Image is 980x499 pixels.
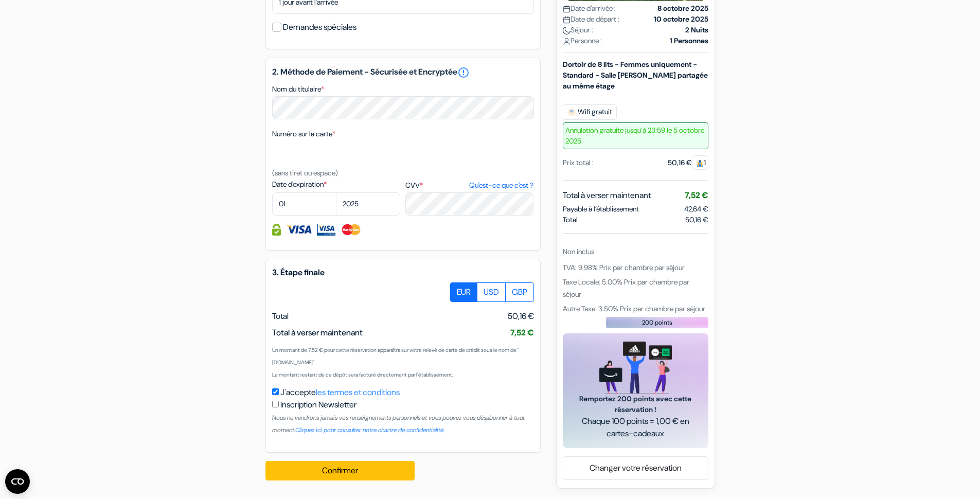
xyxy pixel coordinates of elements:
[563,5,571,13] img: calendar.svg
[505,282,534,302] label: GBP
[283,20,357,34] label: Demandes spéciales
[685,25,708,35] strong: 2 Nuits
[563,122,708,149] span: Annulation gratuite jusqu’à 23:59 le 5 octobre 2025
[286,224,312,236] img: Visa
[272,224,281,236] img: Information de carte de crédit entièrement encryptée et sécurisée
[685,215,708,225] span: 50,16 €
[508,310,534,323] span: 50,16 €
[563,38,571,45] img: user_icon.svg
[272,311,289,322] span: Total
[563,304,705,313] span: Autre Taxe: 3.50% Prix par chambre par séjour
[563,25,593,35] span: Séjour :
[272,168,338,177] small: (sans tiret ou espace)
[280,386,400,399] label: J'accepte
[684,204,708,213] span: 42,64 €
[450,282,477,302] label: EUR
[563,27,571,34] img: moon.svg
[563,3,616,14] span: Date d'arrivée :
[563,35,602,46] span: Personne :
[272,371,453,378] small: Le montant restant de ce dépôt sera facturé directement par l'établissement.
[5,469,30,494] button: Ouvrir le widget CMP
[654,14,708,25] strong: 10 octobre 2025
[563,277,689,299] span: Taxe Locale: 5.00% Prix par chambre par séjour
[451,282,534,302] div: Basic radio toggle button group
[599,342,672,394] img: gift_card_hero_new.png
[272,327,363,338] span: Total à verser maintenant
[685,190,708,201] span: 7,52 €
[563,189,651,202] span: Total à verser maintenant
[477,282,506,302] label: USD
[563,204,639,215] span: Payable à l’établissement
[272,179,400,190] label: Date d'expiration
[272,66,534,79] h5: 2. Méthode de Paiement - Sécurisée et Encryptée
[272,84,324,95] label: Nom du titulaire
[316,387,400,398] a: les termes et conditions
[280,399,357,411] label: Inscription Newsletter
[563,246,708,257] div: Non inclus
[563,263,685,272] span: TVA: 9.98% Prix par chambre par séjour
[265,461,415,480] button: Confirmer
[563,14,619,25] span: Date de départ :
[272,268,534,277] h5: 3. Étape finale
[272,414,525,434] small: Nous ne vendrons jamais vos renseignements personnels et vous pouvez vous désabonner à tout moment.
[563,215,578,225] span: Total
[692,155,708,170] span: 1
[405,180,533,191] label: CVV
[642,318,672,327] span: 200 points
[510,327,534,338] span: 7,52 €
[657,3,708,14] strong: 8 octobre 2025
[696,159,704,167] img: guest.svg
[295,426,444,434] a: Cliquez ici pour consulter notre chartre de confidentialité.
[457,66,470,79] a: error_outline
[563,16,571,24] img: calendar.svg
[469,180,533,191] a: Qu'est-ce que c'est ?
[272,129,335,139] label: Numéro sur la carte
[272,347,519,366] small: Un montant de 7,52 € pour cette réservation apparaîtra sur votre relevé de carte de crédit sous l...
[575,415,696,440] span: Chaque 100 points = 1,00 € en cartes-cadeaux
[670,35,708,46] strong: 1 Personnes
[563,60,708,91] b: Dortoir de 8 lits - Femmes uniquement - Standard - Salle [PERSON_NAME] partagée au même étage
[563,104,617,120] span: Wifi gratuit
[575,394,696,415] span: Remportez 200 points avec cette réservation !
[567,108,576,116] img: free_wifi.svg
[563,157,594,168] div: Prix total :
[668,157,708,168] div: 50,16 €
[317,224,335,236] img: Visa Electron
[563,458,708,478] a: Changer votre réservation
[341,224,362,236] img: Master Card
